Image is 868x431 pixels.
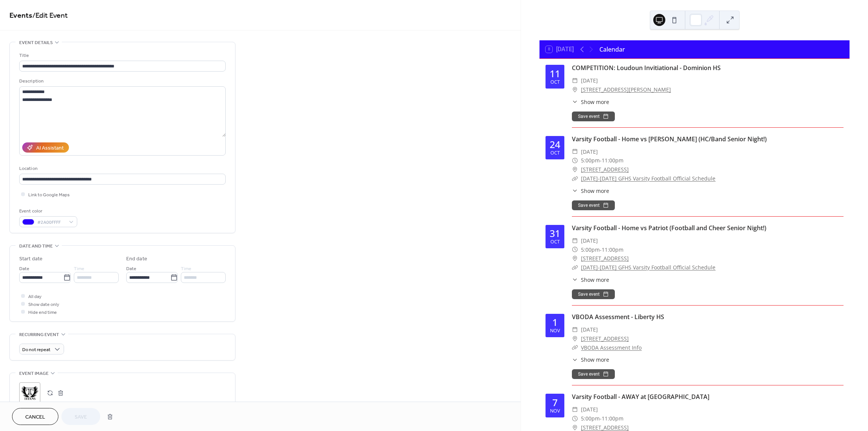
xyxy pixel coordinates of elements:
div: 7 [552,398,558,407]
div: 11 [550,69,560,78]
div: Oct [550,151,560,156]
button: ​Show more [572,356,609,364]
span: 5:00pm [581,414,600,423]
a: [STREET_ADDRESS][PERSON_NAME] [581,85,671,94]
span: Date [126,265,136,273]
div: ​ [572,85,578,94]
div: Description [19,77,224,85]
span: 5:00pm [581,245,600,254]
a: Varsity Football - Home vs [PERSON_NAME] (HC/Band Senior Night!) [572,135,767,143]
span: Do not repeat [22,345,50,354]
span: [DATE] [581,325,598,334]
div: ​ [572,147,578,156]
div: ​ [572,334,578,343]
a: Events [9,8,32,23]
button: Save event [572,112,615,121]
span: Show date only [28,301,59,309]
div: ​ [572,156,578,165]
span: 11:00pm [602,414,623,423]
span: / Edit Event [32,8,68,23]
span: [DATE] [581,236,598,245]
span: Show more [581,276,609,284]
button: Cancel [12,408,58,425]
a: VBODA Assessment Info [581,344,642,351]
a: [STREET_ADDRESS] [581,334,629,343]
span: Show more [581,98,609,106]
div: Start date [19,255,43,263]
div: Nov [550,329,560,333]
span: Date and time [19,242,53,250]
span: Show more [581,356,609,364]
span: Link to Google Maps [28,191,70,199]
span: Recurring event [19,331,59,339]
a: [STREET_ADDRESS] [581,165,629,174]
button: ​Show more [572,276,609,284]
div: ​ [572,254,578,263]
span: Show more [581,187,609,195]
div: Oct [550,240,560,245]
div: ​ [572,245,578,254]
span: Hide end time [28,309,57,316]
span: 11:00pm [602,245,623,254]
a: [DATE]-[DATE] GFHS Varsity Football Official Schedule [581,264,715,271]
div: Oct [550,80,560,85]
div: ​ [572,76,578,85]
span: Time [74,265,84,273]
div: Calendar [599,45,625,54]
button: Save event [572,200,615,210]
span: 11:00pm [602,156,623,165]
span: - [600,414,602,423]
div: Title [19,52,224,60]
div: ​ [572,174,578,183]
span: - [600,245,602,254]
button: AI Assistant [22,142,69,153]
span: Event details [19,39,53,47]
div: ​ [572,414,578,423]
div: COMPETITION: Loudoun Invitiational - Dominion HS [572,63,844,72]
button: Save event [572,369,615,379]
span: All day [28,293,41,301]
span: Event image [19,370,49,378]
span: 5:00pm [581,156,600,165]
button: ​Show more [572,187,609,195]
span: [DATE] [581,405,598,414]
a: [STREET_ADDRESS] [581,254,629,263]
div: ​ [572,356,578,364]
span: - [600,156,602,165]
a: [DATE]-[DATE] GFHS Varsity Football Official Schedule [581,175,715,182]
div: Nov [550,409,560,414]
div: ​ [572,98,578,106]
div: ​ [572,165,578,174]
span: Date [19,265,29,273]
a: Varsity Football - AWAY at [GEOGRAPHIC_DATA] [572,393,709,401]
div: ​ [572,187,578,195]
div: Event color [19,207,76,215]
div: ​ [572,276,578,284]
div: ; [19,382,40,403]
div: End date [126,255,147,263]
div: ​ [572,325,578,334]
div: ​ [572,405,578,414]
button: ​Show more [572,98,609,106]
span: [DATE] [581,76,598,85]
div: 24 [550,140,560,149]
div: 1 [552,318,558,327]
button: Save event [572,289,615,299]
a: VBODA Assessment - Liberty HS [572,313,664,321]
div: ​ [572,236,578,245]
span: [DATE] [581,147,598,156]
span: Time [181,265,191,273]
span: #2A00FFFF [37,219,65,226]
div: AI Assistant [36,144,64,152]
span: Cancel [25,413,45,421]
div: Location [19,165,224,173]
div: ​ [572,263,578,272]
div: 31 [550,229,560,238]
a: Varsity Football - Home vs Patriot (Football and Cheer Senior Night!) [572,224,766,232]
div: ​ [572,343,578,352]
